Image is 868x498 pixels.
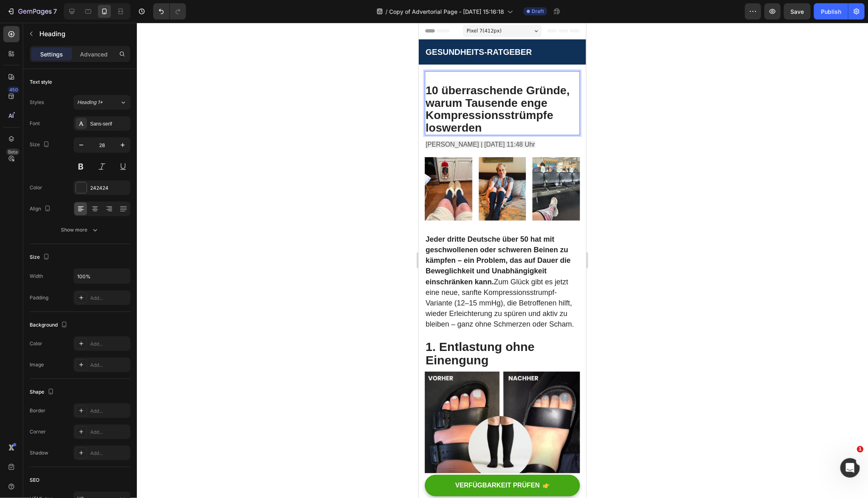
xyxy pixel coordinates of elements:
[30,223,130,237] button: Show more
[30,387,56,398] div: Shape
[30,120,40,127] div: Font
[30,294,48,301] div: Padding
[80,50,108,58] p: Advanced
[30,320,69,331] div: Background
[30,407,45,414] div: Border
[90,407,128,415] div: Add...
[30,449,48,457] div: Shadow
[74,95,130,110] button: Heading 1*
[532,8,544,15] span: Draft
[153,3,186,19] div: Undo/Redo
[419,23,586,498] iframe: Design area
[857,446,864,453] span: 1
[90,294,128,302] div: Add...
[8,87,19,93] div: 450
[30,340,42,347] div: Color
[77,99,103,106] span: Heading 1*
[814,3,848,19] button: Publish
[90,184,128,192] div: 242424
[30,204,52,214] div: Align
[90,340,128,348] div: Add...
[30,476,39,484] div: SEO
[821,7,841,16] div: Publish
[30,78,52,86] div: Text style
[39,29,127,39] p: Heading
[6,149,19,155] div: Beta
[30,428,46,435] div: Corner
[74,269,130,284] input: Auto
[30,99,44,106] div: Styles
[90,120,128,128] div: Sans-serif
[53,6,57,16] p: 7
[30,361,44,368] div: Image
[385,7,387,16] span: /
[784,3,811,19] button: Save
[40,50,63,58] p: Settings
[840,458,860,478] iframe: Intercom live chat
[90,429,128,436] div: Add...
[61,226,99,234] div: Show more
[30,139,51,150] div: Size
[791,8,804,15] span: Save
[30,252,51,263] div: Size
[90,450,128,457] div: Add...
[90,362,128,369] div: Add...
[3,3,61,19] button: 7
[389,7,504,16] span: Copy of Advertorial Page - [DATE] 15:16:18
[30,273,43,280] div: Width
[30,184,42,191] div: Color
